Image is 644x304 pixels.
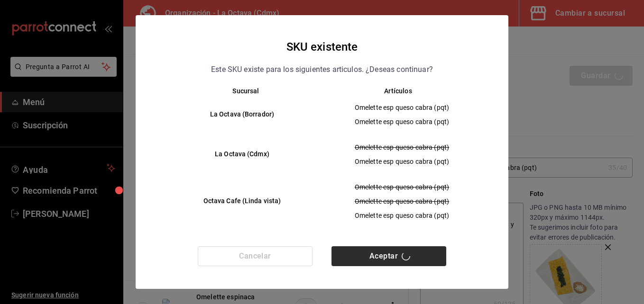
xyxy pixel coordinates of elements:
span: Omelette esp queso cabra (pqt) [330,157,474,166]
span: Omelette esp queso cabra (pqt) [330,117,474,126]
span: Omelette esp queso cabra (pqt) [330,211,474,220]
th: Sucursal [155,87,322,95]
span: Omelette esp queso cabra (pqt) [330,143,474,152]
span: Omelette esp queso cabra (pqt) [330,103,474,112]
h6: Octava Cafe (Linda vista) [170,196,314,206]
h6: La Octava (Cdmx) [170,149,314,160]
span: Omelette esp queso cabra (pqt) [330,197,474,206]
h6: La Octava (Borrador) [170,109,314,120]
span: Omelette esp queso cabra (pqt) [330,182,474,192]
p: Este SKU existe para los siguientes articulos. ¿Deseas continuar? [211,63,433,76]
h4: SKU existente [286,38,358,56]
th: Artículos [322,87,489,95]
